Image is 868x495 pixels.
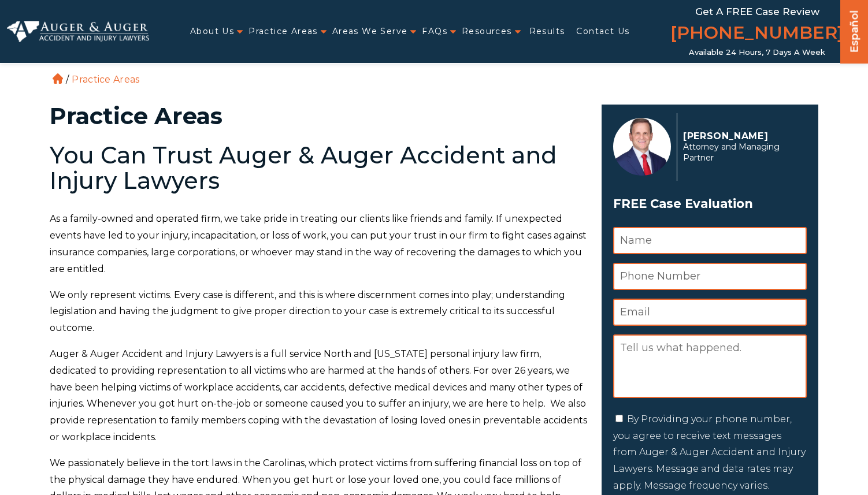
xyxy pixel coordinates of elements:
[53,73,63,84] a: Home
[50,105,588,128] h1: Practice Areas
[462,20,512,43] a: Resources
[613,193,807,215] span: FREE Case Evaluation
[613,118,671,176] img: Herbert Auger
[613,414,806,491] label: By Providing your phone number, you agree to receive text messages from Auger & Auger Accident an...
[695,6,819,17] span: Get a FREE Case Review
[50,143,588,193] h2: You Can Trust Auger & Auger Accident and Injury Lawyers
[50,213,587,274] span: As a family-owned and operated firm, we take pride in treating our clients like friends and famil...
[50,346,588,446] p: Auger & Auger Accident and Injury Lawyers is a full service North and [US_STATE] personal injury ...
[670,20,844,48] a: [PHONE_NUMBER]
[613,263,807,290] input: Phone Number
[190,20,234,43] a: About Us
[613,227,807,254] input: Name
[683,131,800,142] p: [PERSON_NAME]
[529,20,565,43] a: Results
[7,21,149,43] img: Auger & Auger Accident and Injury Lawyers Logo
[332,20,408,43] a: Areas We Serve
[613,299,807,326] input: Email
[69,74,142,85] li: Practice Areas
[248,20,318,43] a: Practice Areas
[689,48,825,57] span: Available 24 Hours, 7 Days a Week
[50,289,565,334] span: We only represent victims. Every case is different, and this is where discernment comes into play...
[576,20,629,43] a: Contact Us
[422,20,447,43] a: FAQs
[683,142,800,163] span: Attorney and Managing Partner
